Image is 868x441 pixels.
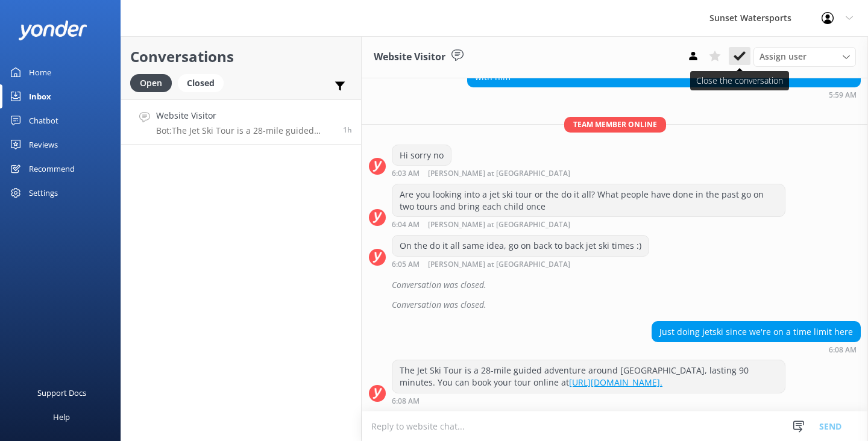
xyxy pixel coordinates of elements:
strong: 6:05 AM [392,261,420,269]
span: Assign user [759,50,807,63]
div: Hi sorry no [392,145,451,166]
img: yonder-white-logo.png [18,20,87,40]
div: Inbox [29,84,51,108]
div: Aug 24 2025 06:04pm (UTC -05:00) America/Cancun [392,220,785,229]
div: Aug 24 2025 06:08pm (UTC -05:00) America/Cancun [392,396,785,405]
div: Home [29,60,51,84]
a: Website VisitorBot:The Jet Ski Tour is a 28-mile guided adventure around [GEOGRAPHIC_DATA], lasti... [121,99,361,145]
div: On the do it all same idea, go on back to back jet ski times :) [392,236,649,256]
div: Conversation was closed. [392,275,861,295]
span: Team member online [564,117,666,132]
strong: 6:08 AM [392,398,420,405]
div: 2025-08-24T23:06:01.001 [369,275,861,295]
div: Open [130,74,172,92]
div: Recommend [29,157,75,181]
div: Are you looking into a jet ski tour or the do it all? What people have done in the past go on two... [392,184,785,216]
strong: 6:04 AM [392,221,420,229]
h4: Website Visitor [156,109,334,122]
span: [PERSON_NAME] at [GEOGRAPHIC_DATA] [428,170,570,178]
span: Aug 24 2025 06:08pm (UTC -05:00) America/Cancun [343,125,352,135]
h2: Conversations [130,45,352,68]
div: Assign User [753,47,856,66]
div: Reviews [29,133,58,157]
div: Just doing jetski since we're on a time limit here [652,322,860,342]
div: Aug 24 2025 05:59pm (UTC -05:00) America/Cancun [467,90,861,99]
div: Conversation was closed. [392,295,861,315]
div: Support Docs [37,381,86,405]
div: Aug 24 2025 06:05pm (UTC -05:00) America/Cancun [392,260,649,269]
div: 2025-08-24T23:06:03.305 [369,295,861,315]
a: [URL][DOMAIN_NAME]. [569,377,662,388]
strong: 5:59 AM [829,92,857,99]
div: Closed [178,74,224,92]
strong: 6:08 AM [829,346,857,354]
strong: 6:03 AM [392,170,420,178]
span: [PERSON_NAME] at [GEOGRAPHIC_DATA] [428,221,570,229]
div: Settings [29,181,58,205]
div: Help [53,405,70,429]
div: Chatbot [29,108,58,133]
div: Aug 24 2025 06:03pm (UTC -05:00) America/Cancun [392,169,609,178]
a: Closed [178,76,230,89]
a: Open [130,76,178,89]
span: [PERSON_NAME] at [GEOGRAPHIC_DATA] [428,261,570,269]
div: Aug 24 2025 06:08pm (UTC -05:00) America/Cancun [652,345,861,354]
p: Bot: The Jet Ski Tour is a 28-mile guided adventure around [GEOGRAPHIC_DATA], lasting 90 minutes.... [156,125,334,136]
div: The Jet Ski Tour is a 28-mile guided adventure around [GEOGRAPHIC_DATA], lasting 90 minutes. You ... [392,360,785,392]
h3: Website Visitor [374,49,445,65]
